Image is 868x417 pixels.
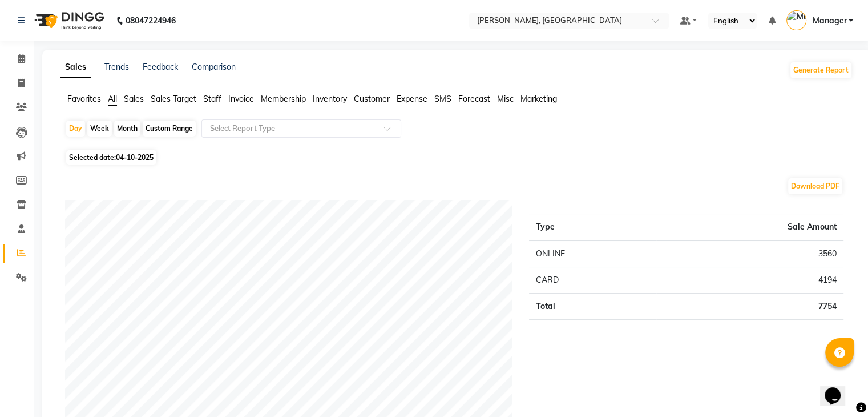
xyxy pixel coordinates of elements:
[203,94,221,104] span: Staff
[812,15,846,27] span: Manager
[67,94,101,104] span: Favorites
[143,62,178,72] a: Feedback
[529,240,656,267] td: ONLINE
[66,121,85,137] div: Day
[143,121,196,137] div: Custom Range
[116,153,154,162] span: 04-10-2025
[104,62,129,72] a: Trends
[397,94,427,104] span: Expense
[529,294,656,320] td: Total
[87,121,112,137] div: Week
[529,214,656,241] th: Type
[114,121,140,137] div: Month
[790,62,851,78] button: Generate Report
[126,5,176,37] b: 08047224946
[529,267,656,294] td: CARD
[434,94,451,104] span: SMS
[656,267,843,294] td: 4194
[228,94,254,104] span: Invoice
[786,10,806,30] img: Manager
[497,94,514,104] span: Misc
[151,94,196,104] span: Sales Target
[656,294,843,320] td: 7754
[192,62,236,72] a: Comparison
[788,178,842,194] button: Download PDF
[354,94,390,104] span: Customer
[656,240,843,267] td: 3560
[29,5,107,37] img: logo
[261,94,306,104] span: Membership
[458,94,490,104] span: Forecast
[124,94,144,104] span: Sales
[108,94,117,104] span: All
[656,214,843,241] th: Sale Amount
[520,94,557,104] span: Marketing
[313,94,347,104] span: Inventory
[820,371,857,406] iframe: chat widget
[66,150,156,165] span: Selected date:
[60,57,91,78] a: Sales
